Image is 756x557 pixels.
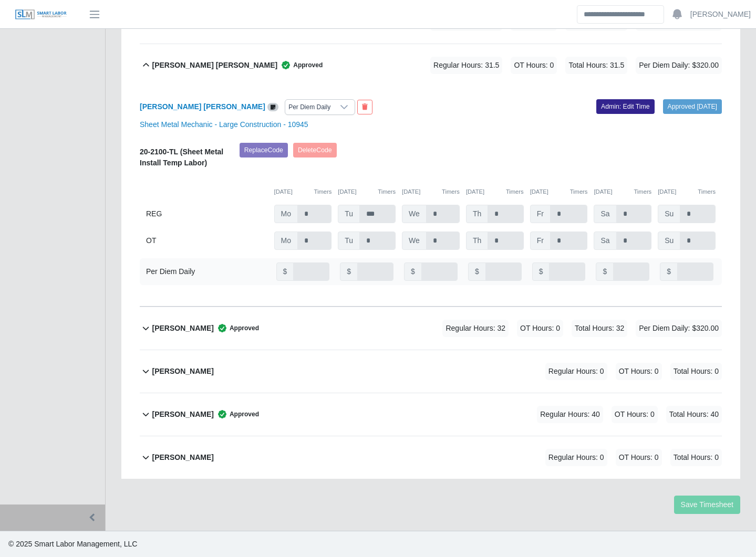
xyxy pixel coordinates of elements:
[274,205,298,223] span: Mo
[140,307,722,350] button: [PERSON_NAME] Approved Regular Hours: 32 OT Hours: 0 Total Hours: 32 Per Diem Daily: $320.00
[670,363,722,380] span: Total Hours: 0
[152,452,213,463] b: [PERSON_NAME]
[357,100,372,114] button: End Worker & Remove from the Timesheet
[468,262,486,281] span: $
[506,187,524,196] button: Timers
[152,366,213,377] b: [PERSON_NAME]
[152,409,213,420] b: [PERSON_NAME]
[152,323,213,334] b: [PERSON_NAME]
[698,187,716,196] button: Timers
[596,262,614,281] span: $
[612,406,658,423] span: OT Hours: 0
[214,409,259,419] span: Approved
[517,320,563,337] span: OT Hours: 0
[594,205,616,223] span: Sa
[634,187,651,196] button: Timers
[274,232,298,250] span: Mo
[466,205,488,223] span: Th
[596,99,655,114] a: Admin: Edit Time
[402,187,460,196] div: [DATE]
[140,393,722,436] button: [PERSON_NAME] Approved Regular Hours: 40 OT Hours: 0 Total Hours: 40
[146,205,268,223] div: REG
[545,363,607,380] span: Regular Hours: 0
[666,406,722,423] span: Total Hours: 40
[636,320,722,337] span: Per Diem Daily: $320.00
[404,262,422,281] span: $
[140,44,722,87] button: [PERSON_NAME] [PERSON_NAME] Approved Regular Hours: 31.5 OT Hours: 0 Total Hours: 31.5 Per Diem D...
[267,102,279,111] a: View/Edit Notes
[658,187,716,196] div: [DATE]
[314,187,332,196] button: Timers
[146,266,195,277] div: Per Diem Daily
[594,187,651,196] div: [DATE]
[532,262,550,281] span: $
[466,187,524,196] div: [DATE]
[402,232,427,250] span: We
[572,320,627,337] span: Total Hours: 32
[636,57,722,74] span: Per Diem Daily: $320.00
[530,232,551,250] span: Fr
[378,187,396,196] button: Timers
[570,187,588,196] button: Timers
[660,262,678,281] span: $
[690,9,751,20] a: [PERSON_NAME]
[240,143,288,157] button: ReplaceCode
[658,232,680,250] span: Su
[214,323,259,333] span: Approved
[663,99,722,114] a: Approved [DATE]
[674,496,740,514] button: Save Timesheet
[537,406,603,423] span: Regular Hours: 40
[442,187,460,196] button: Timers
[140,350,722,393] button: [PERSON_NAME] Regular Hours: 0 OT Hours: 0 Total Hours: 0
[15,9,67,20] img: SLM Logo
[594,232,616,250] span: Sa
[530,187,588,196] div: [DATE]
[152,60,277,71] b: [PERSON_NAME] [PERSON_NAME]
[285,100,334,114] div: Per Diem Daily
[274,187,332,196] div: [DATE]
[616,449,662,466] span: OT Hours: 0
[338,232,360,250] span: Tu
[140,102,265,111] a: [PERSON_NAME] [PERSON_NAME]
[340,262,358,281] span: $
[530,205,551,223] span: Fr
[140,436,722,479] button: [PERSON_NAME] Regular Hours: 0 OT Hours: 0 Total Hours: 0
[545,449,607,466] span: Regular Hours: 0
[616,363,662,380] span: OT Hours: 0
[670,449,722,466] span: Total Hours: 0
[338,205,360,223] span: Tu
[577,5,664,24] input: Search
[8,540,137,548] span: © 2025 Smart Labor Management, LLC
[146,232,268,250] div: OT
[565,57,627,74] span: Total Hours: 31.5
[277,60,323,70] span: Approved
[140,148,223,167] b: 20-2100-TL (Sheet Metal Install Temp Labor)
[658,205,680,223] span: Su
[511,57,557,74] span: OT Hours: 0
[442,320,509,337] span: Regular Hours: 32
[140,120,308,129] a: Sheet Metal Mechanic - Large Construction - 10945
[402,205,427,223] span: We
[293,143,337,157] button: DeleteCode
[430,57,502,74] span: Regular Hours: 31.5
[276,262,294,281] span: $
[338,187,396,196] div: [DATE]
[466,232,488,250] span: Th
